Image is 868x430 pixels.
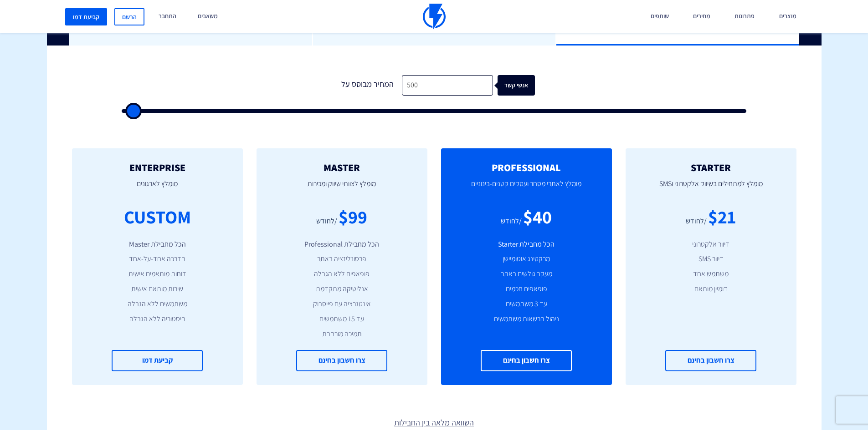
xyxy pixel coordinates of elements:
[114,8,144,25] a: הרשם
[455,173,598,204] p: מומלץ לאתרי מסחר ועסקים קטנים-בינוניים
[86,299,229,309] li: משתמשים ללא הגבלה
[65,8,107,25] a: קביעת דמו
[481,350,572,371] a: צרו חשבון בחינם
[708,204,736,230] div: $21
[339,204,367,230] div: $99
[86,269,229,279] li: דוחות מותאמים אישית
[455,162,598,173] h2: PROFESSIONAL
[86,254,229,264] li: הדרכה אחד-על-אחד
[639,269,783,279] li: משתמש אחד
[86,239,229,250] li: הכל מחבילת Master
[270,299,414,309] li: אינטגרציה עם פייסבוק
[455,239,598,250] li: הכל מחבילת Starter
[506,75,543,96] div: אנשי קשר
[455,284,598,294] li: פופאפים חכמים
[86,162,229,173] h2: ENTERPRISE
[639,173,783,204] p: מומלץ למתחילים בשיווק אלקטרוני וSMS
[124,204,191,230] div: CUSTOM
[639,162,783,173] h2: STARTER
[334,75,402,96] div: המחיר מבוסס על
[270,239,414,250] li: הכל מחבילת Professional
[270,329,414,339] li: תמיכה מורחבת
[665,350,756,371] a: צרו חשבון בחינם
[501,216,522,227] div: /לחודש
[639,239,783,250] li: דיוור אלקטרוני
[86,173,229,204] p: מומלץ לארגונים
[455,269,598,279] li: מעקב גולשים באתר
[270,162,414,173] h2: MASTER
[270,173,414,204] p: מומלץ לצוותי שיווק ומכירות
[270,269,414,279] li: פופאפים ללא הגבלה
[455,314,598,324] li: ניהול הרשאות משתמשים
[316,216,337,227] div: /לחודש
[86,314,229,324] li: היסטוריה ללא הגבלה
[270,284,414,294] li: אנליטיקה מתקדמת
[47,417,822,429] a: השוואה מלאה בין החבילות
[639,254,783,264] li: דיוור SMS
[455,299,598,309] li: עד 3 משתמשים
[455,254,598,264] li: מרקטינג אוטומיישן
[523,204,552,230] div: $40
[86,284,229,294] li: שירות מותאם אישית
[270,314,414,324] li: עד 15 משתמשים
[270,254,414,264] li: פרסונליזציה באתר
[639,284,783,294] li: דומיין מותאם
[112,350,203,371] a: קביעת דמו
[686,216,707,227] div: /לחודש
[296,350,387,371] a: צרו חשבון בחינם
